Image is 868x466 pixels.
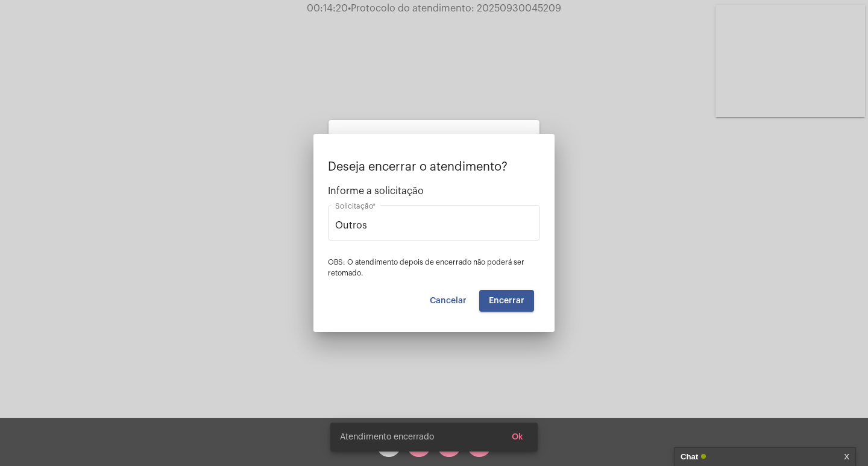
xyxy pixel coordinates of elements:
button: Cancelar [420,290,476,312]
span: Atendimento encerrado [340,431,434,443]
p: Deseja encerrar o atendimento? [328,160,540,174]
span: 00:14:20 [307,4,348,13]
span: Protocolo do atendimento: 20250930045209 [348,4,561,13]
span: OBS: O atendimento depois de encerrado não poderá ser retomado. [328,259,524,277]
span: • [348,4,351,13]
span: Ok [512,433,523,441]
span: Online [701,454,706,459]
span: Cancelar [430,297,467,305]
input: Buscar solicitação [335,220,533,231]
a: X [844,448,849,466]
span: Informe a solicitação [328,186,540,197]
strong: Chat [681,448,698,466]
button: Encerrar [479,290,534,312]
span: Encerrar [489,297,524,305]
